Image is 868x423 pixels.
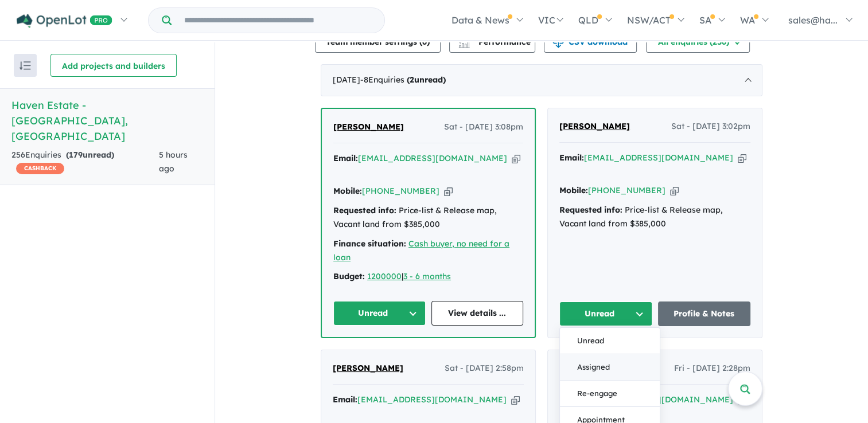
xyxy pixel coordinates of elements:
div: 256 Enquir ies [11,148,159,176]
div: Price-list & Release map, Vacant land from $385,000 [333,204,523,232]
input: Try estate name, suburb, builder or developer [174,8,382,33]
span: CASHBACK [16,163,64,174]
span: Fri - [DATE] 2:28pm [674,362,750,375]
span: Sat - [DATE] 3:08pm [444,120,523,134]
img: sort.svg [20,61,31,70]
a: 3 - 6 months [403,271,451,281]
strong: Email: [333,394,357,405]
button: Assigned [560,354,660,381]
a: [EMAIL_ADDRESS][DOMAIN_NAME] [358,153,507,163]
button: Add projects and builders [50,54,177,77]
img: bar-chart.svg [458,41,470,48]
span: [PERSON_NAME] [333,363,403,373]
a: [EMAIL_ADDRESS][DOMAIN_NAME] [584,152,733,163]
span: 5 hours ago [159,150,188,174]
span: - 8 Enquir ies [360,75,446,85]
strong: ( unread) [66,150,114,160]
a: [PHONE_NUMBER] [588,185,665,195]
span: Performance [460,37,531,47]
strong: Email: [559,152,584,163]
img: Openlot PRO Logo White [17,14,112,28]
button: Copy [511,394,520,406]
strong: Mobile: [559,185,588,195]
span: 179 [69,150,83,160]
div: [DATE] [321,64,762,96]
button: Unread [559,301,652,326]
h5: Haven Estate - [GEOGRAPHIC_DATA] , [GEOGRAPHIC_DATA] [11,97,203,144]
a: View details ... [431,301,524,326]
span: Sat - [DATE] 3:02pm [671,120,750,134]
div: Price-list & Release map, Vacant land from $385,000 [559,203,750,231]
button: Copy [444,185,453,197]
a: Cash buyer, no need for a loan [333,238,509,263]
a: [PERSON_NAME] [333,120,404,134]
strong: ( unread) [407,75,446,85]
span: 2 [410,75,414,85]
img: download icon [552,37,564,48]
button: Re-engage [560,381,660,407]
div: | [333,270,523,284]
strong: Requested info: [559,205,622,215]
span: [PERSON_NAME] [333,122,404,132]
button: Unread [560,328,660,354]
span: Sat - [DATE] 2:58pm [445,362,524,375]
a: Profile & Notes [658,301,751,326]
button: Copy [512,152,520,164]
strong: Budget: [333,271,365,281]
button: Unread [333,301,426,326]
span: 6 [422,37,427,47]
a: [EMAIL_ADDRESS][DOMAIN_NAME] [357,394,507,405]
strong: Requested info: [333,205,396,216]
button: Copy [670,185,679,197]
span: sales@ha... [788,14,838,26]
strong: Email: [333,153,358,163]
a: [PHONE_NUMBER] [362,186,439,196]
a: 1200000 [367,271,402,281]
span: [PERSON_NAME] [559,121,630,131]
a: [PERSON_NAME] [559,120,630,134]
strong: Mobile: [333,186,362,196]
a: [PERSON_NAME] [333,362,403,375]
strong: Finance situation: [333,238,406,249]
button: Copy [738,152,746,164]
